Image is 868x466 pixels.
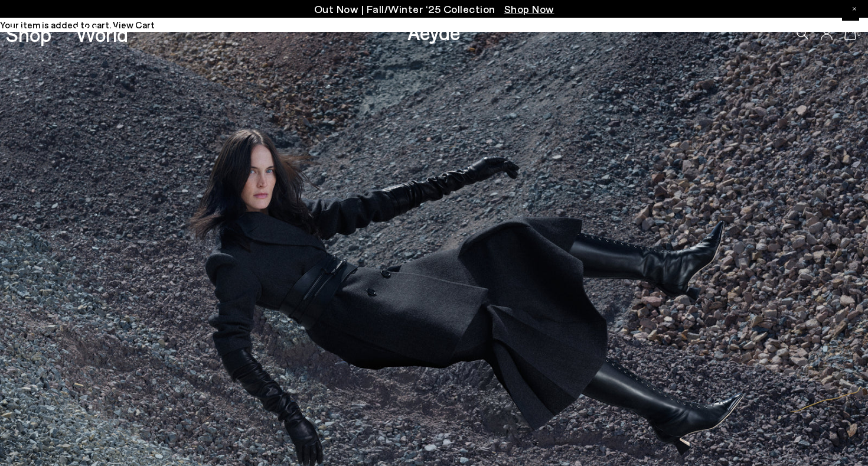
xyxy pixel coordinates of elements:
a: Aeyde [407,19,461,44]
a: Shop [6,24,51,44]
span: 0 [856,31,862,37]
a: World [76,24,128,44]
span: Navigate to /collections/new-in [504,2,554,15]
p: Out Now | Fall/Winter ‘25 Collection [314,2,554,17]
a: 0 [844,27,856,40]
